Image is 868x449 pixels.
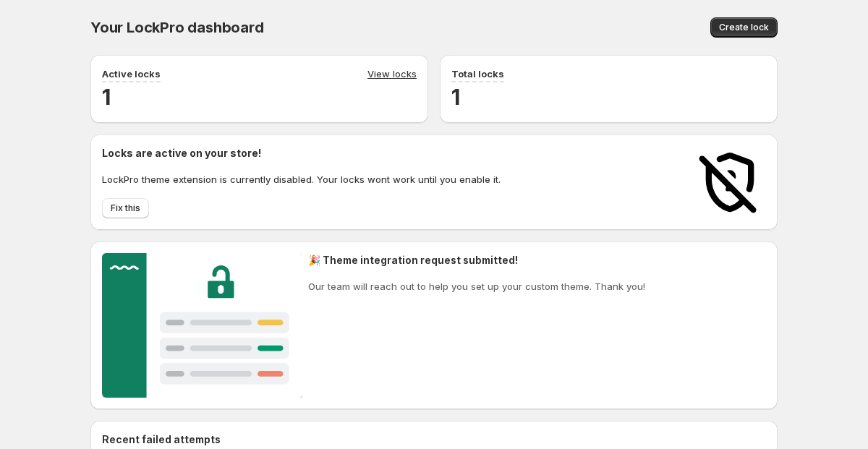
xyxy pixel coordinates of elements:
[102,198,149,218] button: Fix this
[102,172,501,187] p: LockPro theme extension is currently disabled. Your locks wont work until you enable it.
[451,82,766,111] h2: 1
[710,17,778,38] button: Create lock
[102,146,501,161] h2: Locks are active on your store!
[102,432,221,447] h2: Recent failed attempts
[367,67,417,82] a: View locks
[102,253,302,398] img: Customer support
[308,279,645,294] p: Our team will reach out to help you set up your custom theme. Thank you!
[308,253,645,268] h2: 🎉 Theme integration request submitted!
[102,82,417,111] h2: 1
[102,67,161,81] p: Active locks
[694,146,766,218] img: Locks disabled
[451,67,504,81] p: Total locks
[90,19,264,36] span: Your LockPro dashboard
[719,22,769,33] span: Create lock
[111,202,140,214] span: Fix this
